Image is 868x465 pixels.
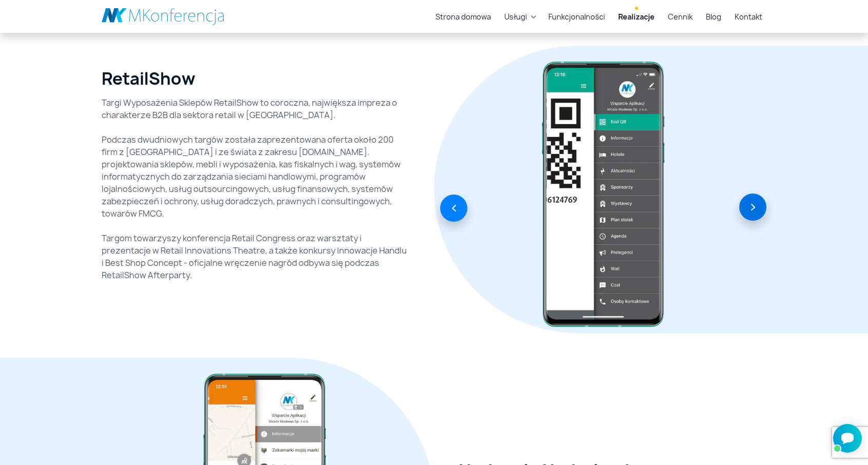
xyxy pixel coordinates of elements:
[535,56,672,333] img: RetailShow
[431,7,495,26] a: Strona domowa
[544,7,609,26] a: Funkcjonalności
[702,7,725,26] a: Blog
[102,69,195,88] h2: RetailShow
[500,7,531,26] a: Usługi
[102,96,409,281] p: Targi Wyposażenia Sklepów RetailShow to coroczna, największa impreza o charakterze B2B dla sektor...
[664,7,697,26] a: Cennik
[731,7,766,26] a: Kontakt
[833,424,862,453] iframe: Smartsupp widget button
[614,7,659,26] a: Realizacje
